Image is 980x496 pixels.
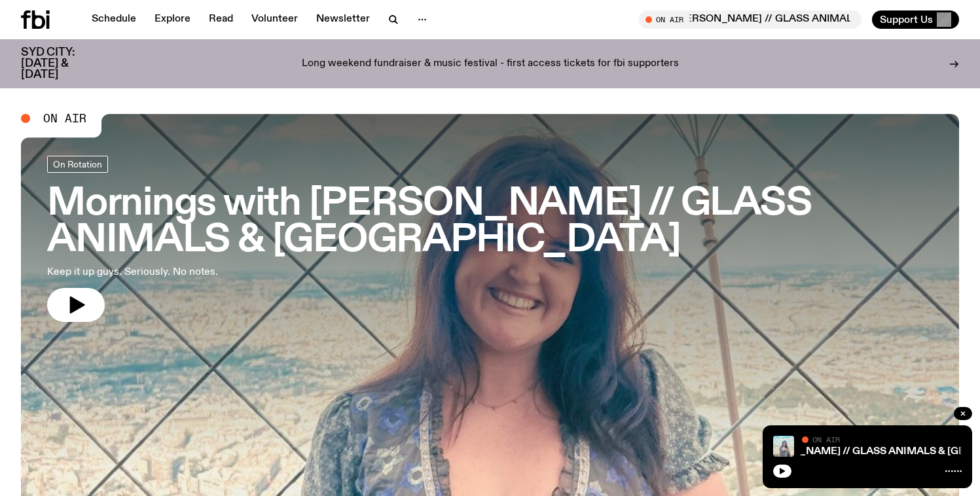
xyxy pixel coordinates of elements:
[84,10,144,29] a: Schedule
[244,10,306,29] a: Volunteer
[639,10,862,29] button: On AirMornings with [PERSON_NAME] // GLASS ANIMALS & [GEOGRAPHIC_DATA]
[47,264,382,280] p: Keep it up guys. Seriously. No notes.
[47,156,108,173] a: On Rotation
[53,159,102,169] span: On Rotation
[308,10,378,29] a: Newsletter
[47,186,933,259] h3: Mornings with [PERSON_NAME] // GLASS ANIMALS & [GEOGRAPHIC_DATA]
[43,113,86,124] span: On Air
[21,47,105,80] h3: SYD CITY: [DATE] & [DATE]
[147,10,198,29] a: Explore
[302,58,679,70] p: Long weekend fundraiser & music festival - first access tickets for fbi supporters
[880,14,933,26] span: Support Us
[872,10,959,29] button: Support Us
[812,435,840,444] span: On Air
[47,156,933,322] a: Mornings with [PERSON_NAME] // GLASS ANIMALS & [GEOGRAPHIC_DATA]Keep it up guys. Seriously. No no...
[201,10,241,29] a: Read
